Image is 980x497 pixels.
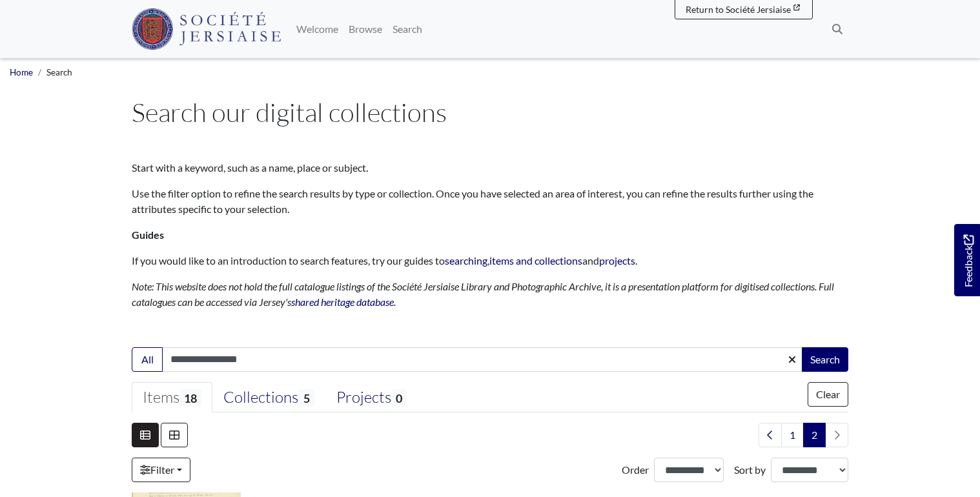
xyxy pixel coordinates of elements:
label: Order [622,462,649,478]
a: Search [387,16,427,42]
div: Projects [336,388,407,407]
a: Welcome [291,16,343,42]
a: Would you like to provide feedback? [954,224,980,296]
p: If you would like to an introduction to search features, try our guides to , and . [132,253,848,269]
em: Note: This website does not hold the full catalogue listings of the Société Jersiaise Library and... [132,280,834,308]
button: Search [802,347,848,372]
a: Browse [343,16,387,42]
button: All [132,347,163,372]
span: Goto page 2 [803,423,826,447]
div: Items [143,388,201,407]
img: Société Jersiaise [132,8,281,50]
button: Clear [808,382,848,407]
a: Goto page 1 [781,423,804,447]
p: Use the filter option to refine the search results by type or collection. Once you have selected ... [132,186,848,217]
nav: pagination [753,423,848,447]
span: 5 [298,389,314,407]
a: Previous page [759,423,782,447]
a: items and collections [489,254,582,267]
a: Société Jersiaise logo [132,5,281,53]
h1: Search our digital collections [132,97,848,128]
span: Feedback [961,234,976,287]
p: Start with a keyword, such as a name, place or subject. [132,160,848,176]
div: Collections [223,388,314,407]
a: Filter [132,458,190,482]
a: shared heritage database [291,296,394,308]
span: Return to Société Jersiaise [686,4,791,15]
a: searching [445,254,487,267]
label: Sort by [734,462,766,478]
input: Enter one or more search terms... [162,347,803,372]
a: projects [599,254,635,267]
span: Search [46,67,72,77]
a: Home [10,67,33,77]
span: 0 [391,389,407,407]
strong: Guides [132,228,164,241]
span: 18 [179,389,201,407]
